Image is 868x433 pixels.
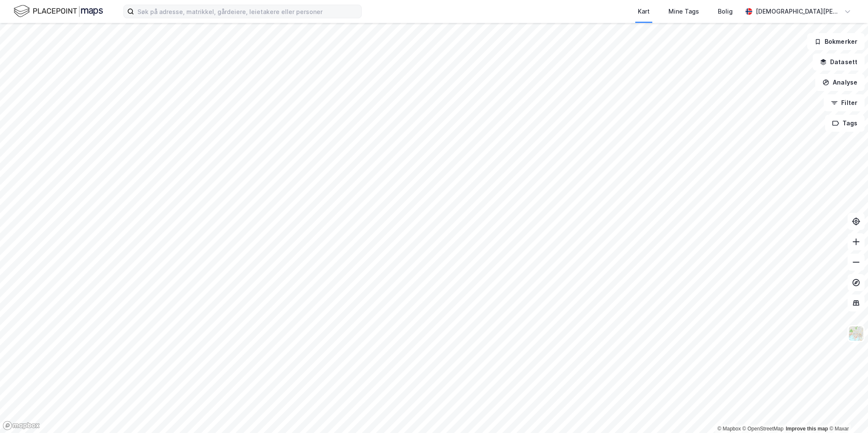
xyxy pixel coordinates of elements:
[815,74,865,91] button: Analyse
[813,54,865,71] button: Datasett
[668,6,699,17] div: Mine Tags
[3,421,40,430] a: Mapbox homepage
[742,426,784,432] a: OpenStreetMap
[825,115,865,132] button: Tags
[134,5,361,18] input: Søk på adresse, matrikkel, gårdeiere, leietakere eller personer
[825,392,868,433] iframe: Chat Widget
[14,4,103,19] img: logo.f888ab2527a4732fd821a326f86c7f29.svg
[824,94,865,111] button: Filter
[717,426,741,432] a: Mapbox
[786,426,828,432] a: Improve this map
[848,325,864,342] img: Z
[807,33,865,50] button: Bokmerker
[756,6,841,17] div: [DEMOGRAPHIC_DATA][PERSON_NAME]
[638,6,650,17] div: Kart
[718,6,733,17] div: Bolig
